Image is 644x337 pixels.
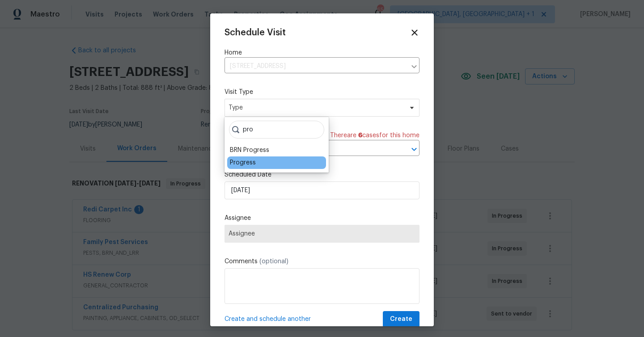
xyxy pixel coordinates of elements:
[225,88,419,97] label: Visit Type
[225,214,419,223] label: Assignee
[358,132,362,139] span: 6
[225,315,311,324] span: Create and schedule another
[383,311,419,328] button: Create
[229,230,415,237] span: Assignee
[229,103,402,112] span: Type
[410,28,419,38] span: Close
[225,59,406,73] input: Enter in an address
[225,48,419,57] label: Home
[390,314,412,325] span: Create
[225,181,419,199] input: M/D/YYYY
[259,258,288,265] span: (optional)
[225,257,419,266] label: Comments
[330,131,419,140] span: There are case s for this home
[230,146,269,155] div: BRN Progress
[225,28,286,37] span: Schedule Visit
[230,158,256,167] div: Progress
[408,143,420,156] button: Open
[225,170,419,179] label: Scheduled Date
